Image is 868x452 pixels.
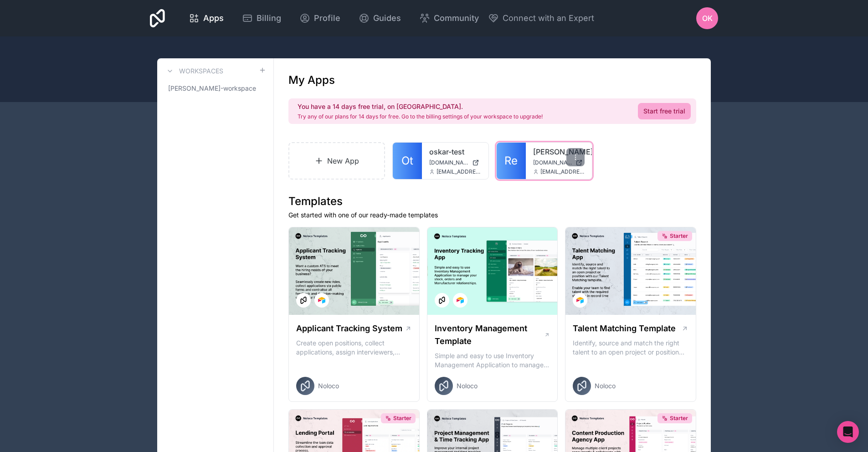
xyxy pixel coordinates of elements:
[504,154,518,168] span: Re
[533,146,585,157] a: [PERSON_NAME]
[235,8,288,28] a: Billing
[435,351,550,370] p: Simple and easy to use Inventory Management Application to manage your stock, orders and Manufact...
[179,67,223,76] h3: Workspaces
[540,168,585,175] span: [EMAIL_ADDRESS][DOMAIN_NAME]
[702,13,713,24] span: OK
[457,381,478,390] span: Noloco
[314,12,340,25] span: Profile
[437,168,481,175] span: [EMAIL_ADDRESS][DOMAIN_NAME]
[288,211,696,220] p: Get started with one of our ready-made templates
[429,159,468,166] span: [DOMAIN_NAME]
[573,339,688,357] p: Identify, source and match the right talent to an open project or position with our Talent Matchi...
[435,322,544,348] h1: Inventory Management Template
[457,297,464,304] img: Airtable Logo
[488,12,594,25] button: Connect with an Expert
[434,12,479,25] span: Community
[412,8,486,28] a: Community
[288,142,385,180] a: New App
[373,12,401,25] span: Guides
[393,415,411,422] span: Starter
[837,421,859,443] div: Open Intercom Messenger
[393,143,422,179] a: Ot
[318,297,325,304] img: Airtable Logo
[288,194,696,209] h1: Templates
[533,159,572,166] span: [DOMAIN_NAME]
[401,154,413,168] span: Ot
[497,143,526,179] a: Re
[638,103,691,119] a: Start free trial
[203,12,224,25] span: Apps
[296,322,402,335] h1: Applicant Tracking System
[670,232,688,240] span: Starter
[164,80,266,97] a: [PERSON_NAME]-workspace
[318,381,339,390] span: Noloco
[351,8,408,28] a: Guides
[573,322,676,335] h1: Talent Matching Template
[595,381,616,390] span: Noloco
[533,159,585,166] a: [DOMAIN_NAME]
[429,159,481,166] a: [DOMAIN_NAME]
[164,66,223,77] a: Workspaces
[296,339,412,357] p: Create open positions, collect applications, assign interviewers, centralise candidate feedback a...
[288,73,335,87] h1: My Apps
[168,84,256,93] span: [PERSON_NAME]-workspace
[298,113,543,120] p: Try any of our plans for 14 days for free. Go to the billing settings of your workspace to upgrade!
[298,102,543,111] h2: You have a 14 days free trial, on [GEOGRAPHIC_DATA].
[181,8,231,28] a: Apps
[576,297,584,304] img: Airtable Logo
[292,8,348,28] a: Profile
[670,415,688,422] span: Starter
[257,12,281,25] span: Billing
[503,12,594,25] span: Connect with an Expert
[429,146,481,157] a: oskar-test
